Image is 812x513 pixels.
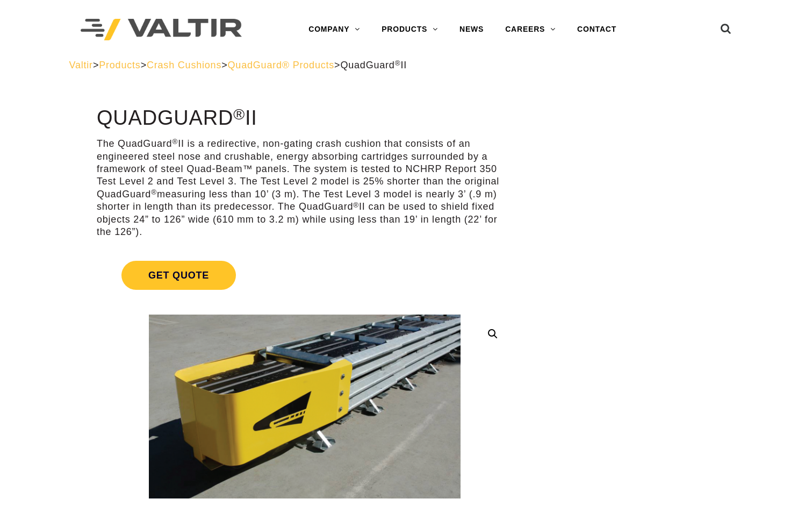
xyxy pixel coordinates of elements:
[97,138,512,238] p: The QuadGuard II is a redirective, non-gating crash cushion that consists of an engineered steel ...
[371,19,449,40] a: PRODUCTS
[121,261,236,290] span: Get Quote
[353,201,359,209] sup: ®
[566,19,627,40] a: CONTACT
[395,59,401,67] sup: ®
[494,19,566,40] a: CAREERS
[340,60,407,70] span: QuadGuard II
[228,60,335,70] a: QuadGuard® Products
[69,59,743,72] div: > > > >
[97,248,512,303] a: Get Quote
[69,60,92,70] a: Valtir
[147,60,221,70] a: Crash Cushions
[483,324,502,344] a: 🔍
[151,188,157,196] sup: ®
[99,60,140,70] a: Products
[298,19,371,40] a: COMPANY
[172,138,178,146] sup: ®
[81,19,242,41] img: Valtir
[449,19,494,40] a: NEWS
[97,107,512,130] h1: QuadGuard II
[233,105,245,123] sup: ®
